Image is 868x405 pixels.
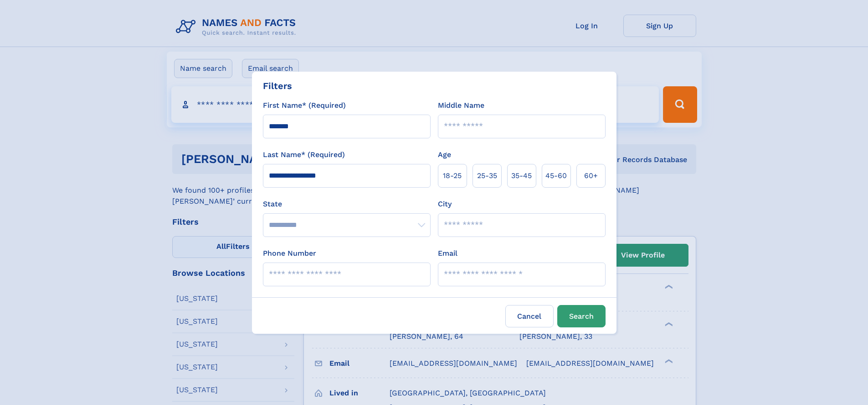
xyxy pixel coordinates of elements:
label: City [438,199,452,210]
label: Phone Number [263,248,316,259]
span: 25‑35 [477,170,497,181]
span: 60+ [584,170,598,181]
label: Age [438,149,451,160]
label: State [263,199,431,210]
div: Filters [263,79,292,93]
label: Email [438,248,457,259]
button: Search [557,305,606,327]
label: First Name* (Required) [263,100,346,111]
label: Middle Name [438,100,484,111]
span: 18‑25 [443,170,462,181]
span: 45‑60 [545,170,567,181]
label: Cancel [505,305,554,327]
span: 35‑45 [511,170,532,181]
label: Last Name* (Required) [263,149,345,160]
